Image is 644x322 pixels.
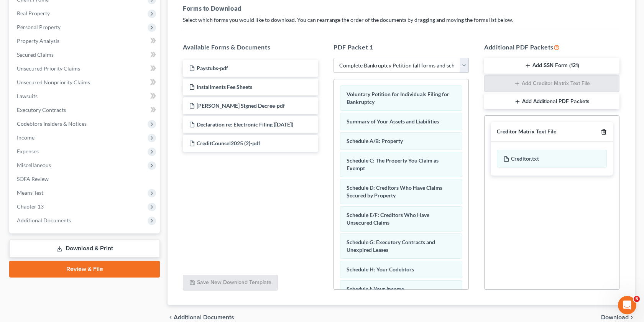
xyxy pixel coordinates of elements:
[484,43,619,52] h5: Additional PDF Packets
[17,120,87,127] span: Codebtors Insiders & Notices
[11,89,160,103] a: Lawsuits
[168,314,174,320] i: chevron_left
[9,240,160,258] a: Download & Print
[347,118,439,125] span: Summary of Your Assets and Liabilities
[347,212,429,226] span: Schedule E/F: Creditors Who Have Unsecured Claims
[183,275,278,291] button: Save New Download Template
[347,266,414,273] span: Schedule H: Your Codebtors
[497,128,556,135] div: Creditor Matrix Text File
[17,148,39,154] span: Expenses
[17,79,90,85] span: Unsecured Nonpriority Claims
[197,121,293,128] span: Declaration re: Electronic Filing ([DATE])
[333,43,469,52] h5: PDF Packet 1
[17,10,50,16] span: Real Property
[17,24,61,30] span: Personal Property
[347,91,449,105] span: Voluntary Petition for Individuals Filing for Bankruptcy
[497,150,607,168] div: Creditor.txt
[17,203,44,210] span: Chapter 13
[601,314,635,320] button: Download chevron_right
[197,140,260,146] span: CreditCounsel2025 (2)-pdf
[9,261,160,278] a: Review & File
[17,162,51,168] span: Miscellaneous
[168,314,234,320] a: chevron_left Additional Documents
[197,65,228,71] span: Paystubs-pdf
[601,314,629,320] span: Download
[11,34,160,48] a: Property Analysis
[347,286,404,292] span: Schedule I: Your Income
[11,62,160,76] a: Unsecured Priority Claims
[347,239,435,253] span: Schedule G: Executory Contracts and Unexpired Leases
[183,43,318,52] h5: Available Forms & Documents
[197,102,285,109] span: [PERSON_NAME] Signed Decree-pdf
[347,157,439,171] span: Schedule C: The Property You Claim as Exempt
[17,51,54,58] span: Secured Claims
[17,217,71,223] span: Additional Documents
[11,76,160,89] a: Unsecured Nonpriority Claims
[11,172,160,186] a: SOFA Review
[17,176,49,182] span: SOFA Review
[484,58,619,74] button: Add SSN Form (121)
[484,75,619,92] button: Add Creditor Matrix Text File
[347,138,403,144] span: Schedule A/B: Property
[17,134,34,141] span: Income
[17,107,66,113] span: Executory Contracts
[17,93,38,99] span: Lawsuits
[634,296,640,302] span: 5
[17,65,80,72] span: Unsecured Priority Claims
[17,38,59,44] span: Property Analysis
[183,16,619,24] p: Select which forms you would like to download. You can rearrange the order of the documents by dr...
[17,189,43,196] span: Means Test
[347,184,442,199] span: Schedule D: Creditors Who Have Claims Secured by Property
[629,314,635,320] i: chevron_right
[11,103,160,117] a: Executory Contracts
[618,296,636,314] iframe: Intercom live chat
[11,48,160,62] a: Secured Claims
[484,94,619,110] button: Add Additional PDF Packets
[197,84,252,90] span: Installments Fee Sheets
[174,314,234,320] span: Additional Documents
[183,4,619,13] h5: Forms to Download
